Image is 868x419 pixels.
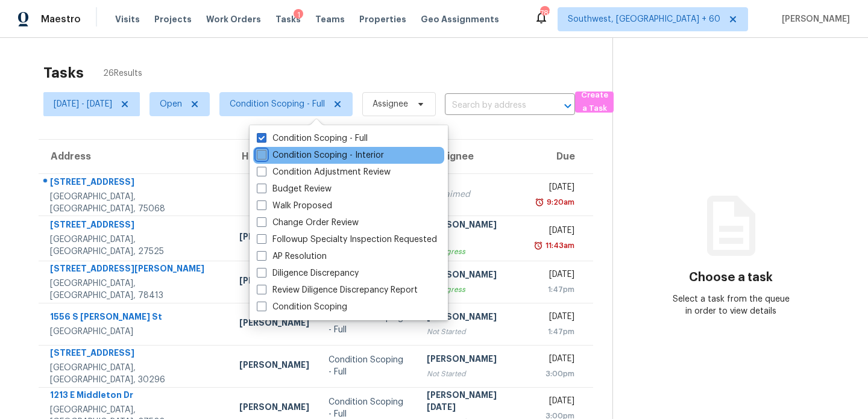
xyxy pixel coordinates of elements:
[239,317,309,332] div: [PERSON_NAME]
[239,275,309,290] div: [PERSON_NAME]
[50,389,220,404] div: 1213 E Middleton Dr
[536,284,574,296] div: 1:47pm
[50,219,220,234] div: [STREET_ADDRESS]
[257,250,327,262] label: AP Resolution
[275,15,301,23] span: Tasks
[427,311,517,326] div: [PERSON_NAME]
[536,368,574,380] div: 3:00pm
[43,67,84,79] h2: Tasks
[536,311,574,326] div: [DATE]
[568,13,720,25] span: Southwest, [GEOGRAPHIC_DATA] + 60
[672,293,790,317] div: Select a task from the queue in order to view details
[315,13,345,25] span: Teams
[294,9,303,21] div: 1
[239,231,309,246] div: [PERSON_NAME]
[536,225,574,240] div: [DATE]
[427,246,517,258] div: In Progress
[427,326,517,338] div: Not Started
[533,240,543,252] img: Overdue Alarm Icon
[239,359,309,374] div: [PERSON_NAME]
[559,98,576,114] button: Open
[257,132,368,144] label: Condition Scoping - Full
[160,98,182,110] span: Open
[427,268,517,284] div: [PERSON_NAME]
[54,98,112,110] span: [DATE] - [DATE]
[417,140,527,173] th: Assignee
[50,176,220,191] div: [STREET_ADDRESS]
[373,98,408,110] span: Assignee
[536,395,574,410] div: [DATE]
[544,196,574,208] div: 9:20am
[329,312,407,336] div: Condition Scoping - Full
[257,200,332,212] label: Walk Proposed
[230,98,325,110] span: Condition Scoping - Full
[689,272,773,284] h3: Choose a task
[536,268,574,284] div: [DATE]
[257,284,418,296] label: Review Diligence Discrepancy Report
[50,347,220,362] div: [STREET_ADDRESS]
[50,191,220,215] div: [GEOGRAPHIC_DATA], [GEOGRAPHIC_DATA], 75068
[50,311,220,326] div: 1556 S [PERSON_NAME] St
[206,13,261,25] span: Work Orders
[427,219,517,246] div: [PERSON_NAME] Dash
[359,13,406,25] span: Properties
[536,326,574,338] div: 1:47pm
[581,88,608,116] span: Create a Task
[540,7,549,19] div: 781
[543,240,574,252] div: 11:43am
[257,166,391,178] label: Condition Adjustment Review
[427,188,517,200] div: Unclaimed
[536,353,574,368] div: [DATE]
[427,389,517,416] div: [PERSON_NAME][DATE]
[575,92,614,113] button: Create a Task
[50,234,220,258] div: [GEOGRAPHIC_DATA], [GEOGRAPHIC_DATA], 27525
[115,13,140,25] span: Visits
[50,326,220,338] div: [GEOGRAPHIC_DATA]
[154,13,192,25] span: Projects
[421,13,499,25] span: Geo Assignments
[535,196,544,208] img: Overdue Alarm Icon
[257,149,384,161] label: Condition Scoping - Interior
[527,140,593,173] th: Due
[239,401,309,416] div: [PERSON_NAME]
[427,368,517,380] div: Not Started
[536,181,574,196] div: [DATE]
[257,234,437,246] label: Followup Specialty Inspection Requested
[50,362,220,386] div: [GEOGRAPHIC_DATA], [GEOGRAPHIC_DATA], 30296
[427,284,517,296] div: In Progress
[50,262,220,278] div: [STREET_ADDRESS][PERSON_NAME]
[103,67,142,79] span: 26 Results
[445,96,541,115] input: Search by address
[777,13,850,25] span: [PERSON_NAME]
[50,278,220,302] div: [GEOGRAPHIC_DATA], [GEOGRAPHIC_DATA], 78413
[329,354,407,378] div: Condition Scoping - Full
[41,13,81,25] span: Maestro
[39,140,230,173] th: Address
[427,353,517,368] div: [PERSON_NAME]
[257,183,332,195] label: Budget Review
[257,301,347,313] label: Condition Scoping
[230,140,319,173] th: HPM
[257,267,359,279] label: Diligence Discrepancy
[257,217,359,229] label: Change Order Review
